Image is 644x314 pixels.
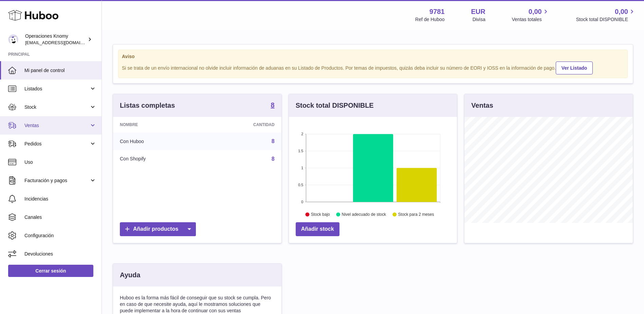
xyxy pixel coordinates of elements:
strong: 9781 [429,7,445,16]
p: Huboo es la forma más fácil de conseguir que su stock se cumpla. Pero en caso de que necesite ayu... [120,295,275,314]
h3: Ayuda [120,271,140,280]
div: Si se trata de un envío internacional no olvide incluir información de aduanas en su Listado de P... [122,60,624,74]
span: Configuración [24,232,96,239]
div: Divisa [473,16,485,23]
span: Pedidos [24,141,89,147]
span: Canales [24,214,96,221]
span: 0,00 [529,7,542,16]
text: Stock para 2 meses [398,212,434,217]
span: Ventas totales [512,16,550,23]
strong: Aviso [122,53,624,60]
text: 0.5 [298,183,303,187]
div: Ref de Huboo [415,16,444,23]
a: 0,00 Stock total DISPONIBLE [576,7,636,23]
h3: Listas completas [120,101,175,110]
span: Devoluciones [24,251,96,257]
span: Listados [24,86,89,92]
h3: Stock total DISPONIBLE [296,101,374,110]
th: Nombre [113,117,202,133]
a: Añadir productos [120,222,196,236]
td: Con Huboo [113,133,202,150]
span: Incidencias [24,196,96,202]
a: 8 [272,138,275,144]
span: Stock [24,104,89,110]
a: 8 [272,156,275,162]
text: 2 [301,132,303,136]
text: 0 [301,200,303,204]
span: 0,00 [615,7,628,16]
a: Ver Listado [556,62,593,74]
img: operaciones@selfkit.com [8,34,18,45]
text: 1.5 [298,149,303,153]
a: 0,00 Ventas totales [512,7,550,23]
span: [EMAIL_ADDRESS][DOMAIN_NAME] [25,40,100,45]
a: Cerrar sesión [8,265,93,277]
span: Ventas [24,122,89,129]
span: Stock total DISPONIBLE [576,16,636,23]
span: Mi panel de control [24,67,96,74]
h3: Ventas [471,101,493,110]
span: Uso [24,159,96,165]
strong: 8 [271,102,275,108]
text: 1 [301,166,303,170]
span: Facturación y pagos [24,177,89,184]
text: Nivel adecuado de stock [342,212,386,217]
td: Con Shopify [113,150,202,168]
a: 8 [271,102,275,110]
div: Operaciones Knomy [25,33,86,46]
strong: EUR [471,7,485,16]
text: Stock bajo [311,212,330,217]
a: Añadir stock [296,222,339,236]
th: Cantidad [202,117,281,133]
